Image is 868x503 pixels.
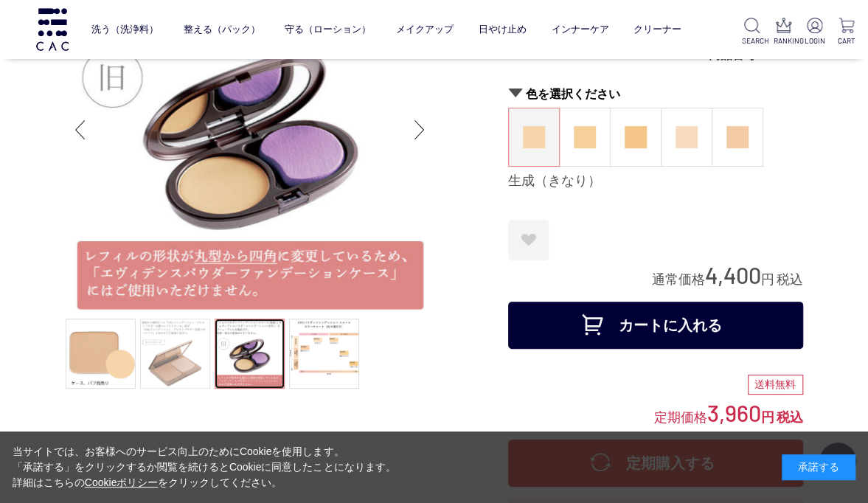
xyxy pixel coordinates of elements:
span: 3,960 [707,399,761,426]
span: 税込 [777,272,803,287]
a: RANKING [774,18,794,46]
a: CART [836,18,856,46]
a: インナーケア [551,13,608,47]
dl: 小麦（こむぎ） [610,108,662,167]
a: 桜（さくら） [662,108,712,166]
img: 生成（きなり） [523,126,545,148]
button: カートに入れる [508,302,803,349]
div: Previous slide [66,100,95,159]
a: 薄紅（うすべに） [712,108,763,166]
span: 定期価格 [654,409,707,425]
img: 小麦（こむぎ） [625,126,647,148]
p: LOGIN [805,35,824,46]
p: SEARCH [742,35,762,46]
div: 生成（きなり） [508,173,803,190]
a: Cookieポリシー [85,476,159,488]
dl: 薄紅（うすべに） [712,108,763,167]
div: 承諾する [782,454,855,480]
img: 薄紅（うすべに） [726,126,749,148]
img: 蜂蜜（はちみつ） [574,126,596,148]
div: 送料無料 [748,375,803,395]
p: CART [836,35,856,46]
a: 小麦（こむぎ） [611,108,661,166]
a: お気に入りに登録する [508,220,549,260]
a: SEARCH [742,18,762,46]
dl: 桜（さくら） [661,108,712,167]
dl: 生成（きなり） [508,108,560,167]
span: 4,400 [705,261,761,288]
a: 整える（パック） [184,13,260,47]
a: 蜂蜜（はちみつ） [560,108,610,166]
a: 守る（ローション） [285,13,371,47]
div: 当サイトでは、お客様へのサービス向上のためにCookieを使用します。 「承諾する」をクリックするか閲覧を続けるとCookieに同意したことになります。 詳細はこちらの をクリックしてください。 [13,444,396,490]
h2: 色を選択ください [508,86,803,102]
span: 円 [761,272,774,287]
span: 円 [761,410,774,425]
dl: 蜂蜜（はちみつ） [559,108,611,167]
div: Next slide [405,100,434,159]
span: 税込 [777,410,803,425]
a: メイクアップ [396,13,454,47]
span: 通常価格 [652,272,705,287]
a: LOGIN [805,18,824,46]
img: logo [34,8,71,50]
a: 日やけ止め [479,13,527,47]
img: 桜（さくら） [676,126,698,148]
a: クリーナー [633,13,681,47]
p: RANKING [774,35,794,46]
a: 洗う（洗浄料） [91,13,159,47]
